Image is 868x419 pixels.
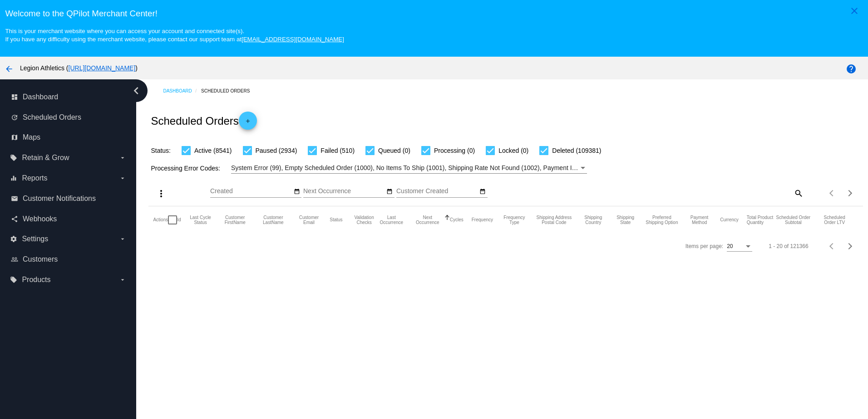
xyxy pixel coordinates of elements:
[330,217,342,223] button: Change sorting for Status
[22,154,69,162] span: Retain & Grow
[450,217,464,223] button: Change sorting for Cycles
[69,64,136,72] a: [URL][DOMAIN_NAME]
[11,191,126,206] a: email Customer Notifications
[20,64,138,72] span: Legion Athletics ( )
[645,215,679,225] button: Change sorting for PreferredShippingOption
[153,206,168,234] mat-header-cell: Actions
[10,276,17,283] i: local_offer
[727,244,752,250] mat-select: Items per page:
[727,243,733,249] span: 20
[498,145,528,156] span: Locked (0)
[119,175,126,182] i: arrow_drop_down
[321,145,355,156] span: Failed (510)
[220,215,250,225] button: Change sorting for CustomerFirstName
[4,63,15,74] mat-icon: arrow_back
[351,206,378,234] mat-header-cell: Validation Checks
[849,5,860,16] mat-icon: close
[11,110,126,125] a: update Scheduled Orders
[11,195,18,202] i: email
[151,112,256,130] h2: Scheduled Orders
[793,186,804,200] mat-icon: search
[396,188,478,195] input: Customer Created
[119,235,126,243] i: arrow_drop_down
[10,175,17,182] i: equalizer
[614,215,636,225] button: Change sorting for ShippingState
[303,188,385,195] input: Next Occurrence
[23,93,58,101] span: Dashboard
[686,243,723,249] div: Items per page:
[22,174,47,182] span: Reports
[258,215,288,225] button: Change sorting for CustomerLastName
[472,217,493,223] button: Change sorting for Frequency
[23,133,40,141] span: Maps
[23,255,58,263] span: Customers
[22,235,48,243] span: Settings
[11,134,18,141] i: map
[823,237,841,255] button: Previous page
[210,188,292,195] input: Created
[552,145,601,156] span: Deleted (109381)
[119,276,126,283] i: arrow_drop_down
[720,217,739,223] button: Change sorting for CurrencyIso
[414,215,442,225] button: Change sorting for NextOccurrenceUtc
[5,28,344,43] small: This is your merchant website where you can access your account and connected site(s). If you hav...
[119,154,126,161] i: arrow_drop_down
[11,252,126,267] a: people_outline Customers
[581,215,606,225] button: Change sorting for ShippingCountry
[536,215,572,225] button: Change sorting for ShippingPostcode
[242,118,253,129] mat-icon: add
[479,188,486,195] mat-icon: date_range
[378,215,405,225] button: Change sorting for LastOccurrenceUtc
[22,276,50,284] span: Products
[687,215,712,225] button: Change sorting for PaymentMethod.Type
[156,188,167,199] mat-icon: more_vert
[11,215,18,223] i: share
[11,256,18,263] i: people_outline
[201,84,258,98] a: Scheduled Orders
[823,184,841,202] button: Previous page
[11,114,18,121] i: update
[23,195,96,203] span: Customer Notifications
[11,212,126,226] a: share Webhooks
[256,145,297,156] span: Paused (2934)
[776,215,811,225] button: Change sorting for Subtotal
[151,165,220,172] span: Processing Error Codes:
[11,93,18,101] i: dashboard
[5,9,863,19] h3: Welcome to the QPilot Merchant Center!
[194,145,232,156] span: Active (8541)
[242,36,344,43] a: [EMAIL_ADDRESS][DOMAIN_NAME]
[11,90,126,104] a: dashboard Dashboard
[163,84,201,98] a: Dashboard
[841,237,859,255] button: Next page
[10,235,17,243] i: settings
[11,130,126,145] a: map Maps
[434,145,475,156] span: Processing (0)
[294,188,300,195] mat-icon: date_range
[296,215,322,225] button: Change sorting for CustomerEmail
[386,188,393,195] mat-icon: date_range
[378,145,410,156] span: Queued (0)
[747,206,776,234] mat-header-cell: Total Product Quantity
[231,162,587,174] mat-select: Filter by Processing Error Codes
[177,217,181,223] button: Change sorting for Id
[846,63,857,74] mat-icon: help
[501,215,528,225] button: Change sorting for FrequencyType
[189,215,212,225] button: Change sorting for LastProcessingCycleId
[841,184,859,202] button: Next page
[23,113,81,122] span: Scheduled Orders
[129,83,143,98] i: chevron_left
[10,154,17,161] i: local_offer
[151,147,171,154] span: Status:
[819,215,850,225] button: Change sorting for LifetimeValue
[23,215,57,223] span: Webhooks
[769,243,808,249] div: 1 - 20 of 121366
